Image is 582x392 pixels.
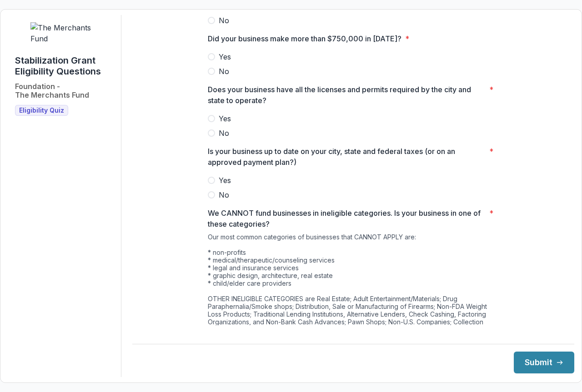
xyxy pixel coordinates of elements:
[15,55,114,77] h1: Stabilization Grant Eligibility Questions
[30,22,99,44] img: The Merchants Fund
[219,113,231,124] span: Yes
[15,82,89,99] h2: Foundation - The Merchants Fund
[219,66,229,77] span: No
[219,128,229,139] span: No
[19,107,64,114] span: Eligibility Quiz
[208,33,401,44] p: Did your business make more than $750,000 in [DATE]?
[514,352,574,373] button: Submit
[219,175,231,186] span: Yes
[208,146,486,168] p: Is your business up to date on your city, state and federal taxes (or on an approved payment plan?)
[219,189,229,200] span: No
[219,15,229,26] span: No
[208,208,486,229] p: We CANNOT fund businesses in ineligible categories. Is your business in one of these categories?
[219,51,231,62] span: Yes
[208,233,499,345] div: Our most common categories of businesses that CANNOT APPLY are: * non-profits * medical/therapeut...
[208,84,486,106] p: Does your business have all the licenses and permits required by the city and state to operate?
